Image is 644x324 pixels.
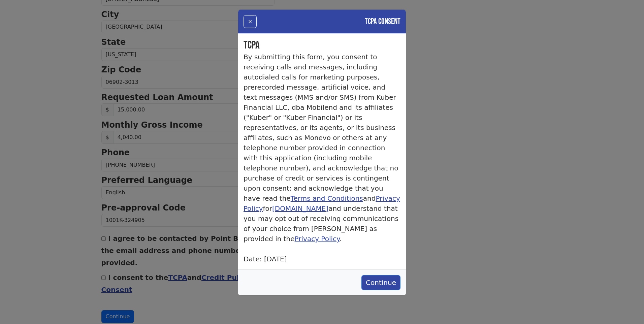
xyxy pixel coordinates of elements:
button: Continue [361,275,400,290]
p: By submitting this form, you consent to receiving calls and messages, including autodialed calls ... [244,52,400,244]
button: × [244,15,257,28]
a: Terms and Conditions [291,194,363,202]
a: [DOMAIN_NAME] [272,204,328,213]
a: Privacy Policy [295,235,340,243]
h4: TCPA Consent [365,15,400,28]
p1: Date: [DATE] [244,255,287,263]
bold: TCPA [244,39,260,52]
a: Privacy Policy [244,194,400,213]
